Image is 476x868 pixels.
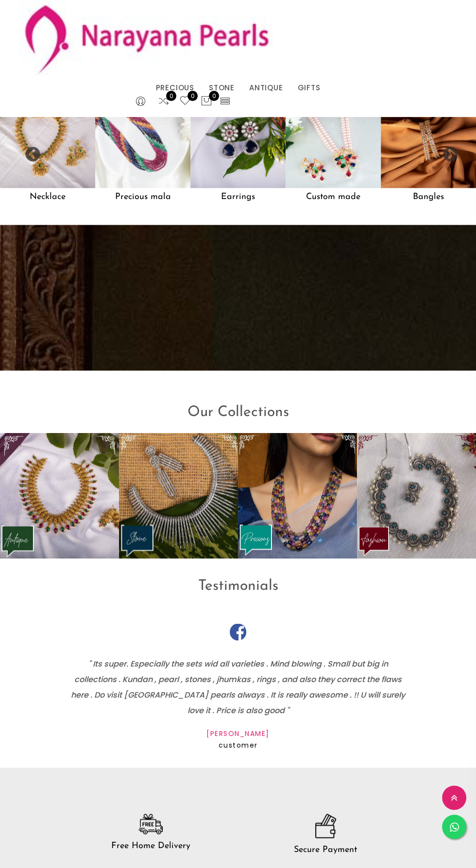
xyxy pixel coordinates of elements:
[381,93,476,188] img: Bangles
[201,95,212,108] button: 0
[95,93,190,188] img: Precious mala
[190,188,286,206] h5: Earrings
[95,188,190,206] h5: Precious mala
[219,740,258,750] span: customer
[119,433,238,558] img: Stone
[357,433,476,558] img: Fashion
[245,845,406,854] h5: Secure Payment
[24,147,34,156] button: Previous
[442,147,452,156] button: Next
[238,433,357,558] img: Precious
[230,623,247,640] img: fb.png
[209,81,235,95] a: STONE
[70,841,231,850] h5: Free Home Delivery
[381,188,476,206] h5: Bangles
[209,91,219,101] span: 0
[286,188,381,206] h5: Custom made
[179,95,191,108] a: 0
[70,729,406,737] h5: [PERSON_NAME]
[190,93,286,188] img: Earrings
[187,91,198,101] span: 0
[298,81,321,95] a: GIFTS
[249,81,283,95] a: ANTIQUE
[158,95,170,108] a: 0
[286,93,381,188] img: Custom made
[70,656,406,718] p: " Its super. Especially the sets wid all varieties . Mind blowing . Small but big in collections ...
[155,81,194,95] a: PRECIOUS
[166,91,176,101] span: 0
